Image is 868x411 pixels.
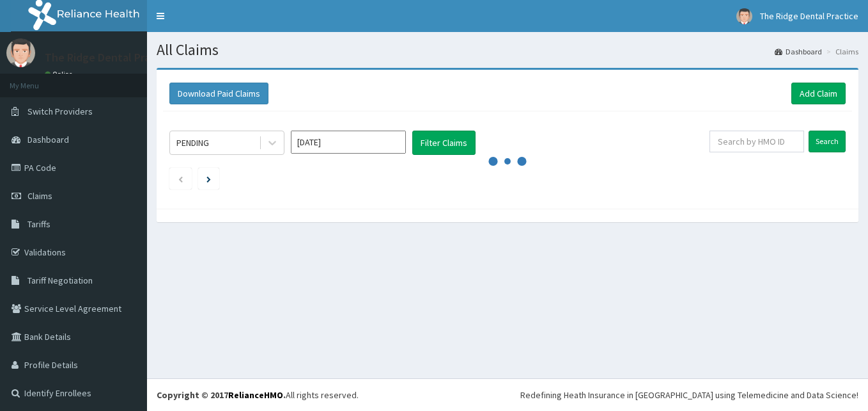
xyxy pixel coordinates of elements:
a: Previous page [178,173,183,184]
a: Add Claim [791,83,846,104]
strong: Copyright © 2017 . [157,389,286,401]
span: Dashboard [27,134,69,145]
input: Search by HMO ID [709,131,804,152]
span: The Ridge Dental Practice [760,10,858,22]
span: Tariffs [27,218,50,230]
img: User Image [6,38,35,67]
p: The Ridge Dental Practice [45,52,176,63]
a: Dashboard [775,46,822,57]
a: Next page [206,173,211,184]
span: Switch Providers [27,106,93,117]
li: Claims [823,46,858,57]
svg: audio-loading [488,142,527,181]
input: Search [809,131,846,152]
a: Online [45,70,75,79]
button: Filter Claims [412,131,476,155]
div: Redefining Heath Insurance in [GEOGRAPHIC_DATA] using Telemedicine and Data Science! [520,389,858,401]
a: RelianceHMO [228,389,283,401]
h1: All Claims [157,42,858,58]
footer: All rights reserved. [147,378,868,411]
div: PENDING [176,136,209,149]
input: Select Month and Year [291,131,406,154]
button: Download Paid Claims [169,83,268,104]
span: Claims [27,190,52,202]
img: User Image [736,8,752,24]
span: Tariff Negotiation [27,275,93,286]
